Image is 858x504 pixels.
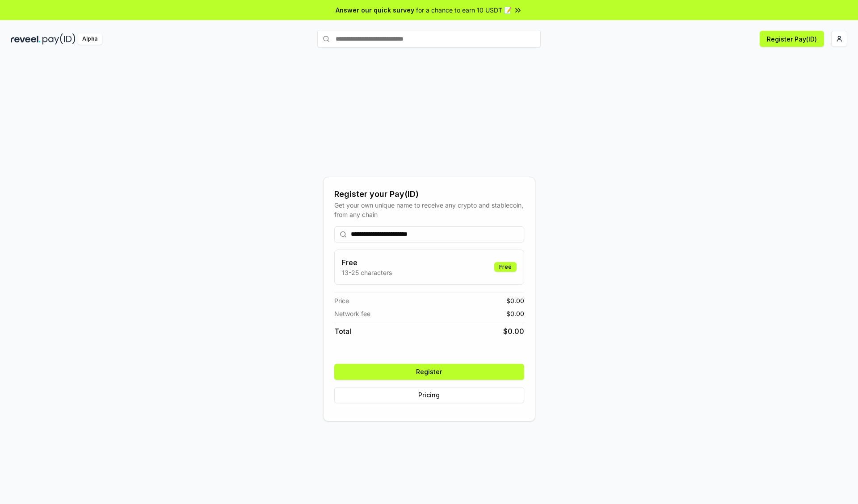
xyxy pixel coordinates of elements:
[494,262,517,272] div: Free
[11,33,41,45] img: reveel_dark
[760,31,824,47] button: Register Pay(ID)
[342,268,392,277] p: 13-25 characters
[334,200,524,219] div: Get your own unique name to receive any crypto and stablecoin, from any chain
[506,296,524,305] span: $ 0.00
[334,188,524,200] div: Register your Pay(ID)
[336,5,414,15] span: Answer our quick survey
[334,296,349,305] span: Price
[42,33,76,45] img: pay_id
[503,326,524,337] span: $ 0.00
[416,5,512,15] span: for a chance to earn 10 USDT 📝
[506,309,524,318] span: $ 0.00
[334,309,370,318] span: Network fee
[334,364,524,380] button: Register
[342,257,392,268] h3: Free
[334,387,524,403] button: Pricing
[77,33,102,45] div: Alpha
[334,326,351,337] span: Total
